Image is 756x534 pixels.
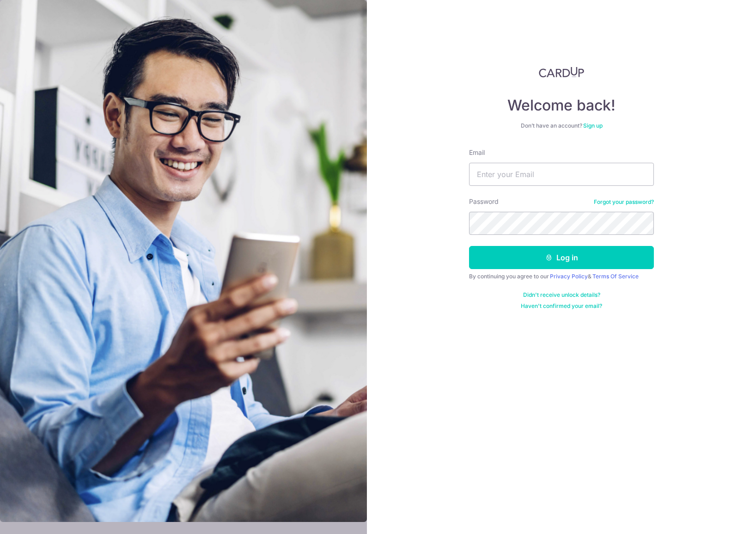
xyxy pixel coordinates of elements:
[550,273,588,280] a: Privacy Policy
[583,122,603,129] a: Sign up
[469,96,654,115] h4: Welcome back!
[469,273,654,280] div: By continuing you agree to our &
[521,302,602,310] a: Haven't confirmed your email?
[592,273,639,280] a: Terms Of Service
[469,148,485,157] label: Email
[469,197,499,206] label: Password
[469,122,654,129] div: Don’t have an account?
[469,163,654,186] input: Enter your Email
[539,67,584,78] img: CardUp Logo
[523,291,600,299] a: Didn't receive unlock details?
[469,246,654,269] button: Log in
[594,198,654,206] a: Forgot your password?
